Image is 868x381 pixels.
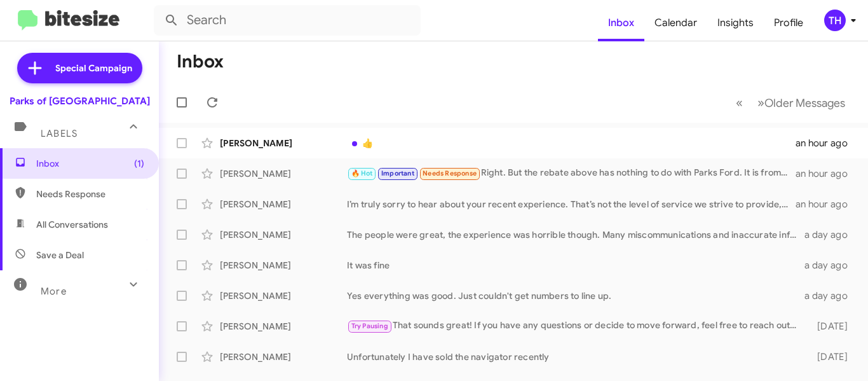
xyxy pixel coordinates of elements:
div: Unfortunately I have sold the navigator recently [347,350,804,363]
div: The people were great, the experience was horrible though. Many miscommunications and inaccurate ... [347,228,804,241]
a: Calendar [644,4,707,41]
div: [PERSON_NAME] [220,320,347,333]
span: Save a Deal [36,249,84,261]
span: Special Campaign [55,62,132,74]
div: TH [824,10,846,31]
button: TH [813,10,854,31]
span: Try Pausing [351,322,388,330]
div: Parks of [GEOGRAPHIC_DATA] [10,95,150,107]
div: a day ago [804,228,858,241]
div: It was fine [347,259,804,272]
div: a day ago [804,259,858,272]
a: Inbox [598,4,644,41]
input: Search [154,5,421,36]
span: More [41,286,67,297]
span: (1) [134,157,144,170]
span: 🔥 Hot [351,169,373,177]
div: 👍 [347,137,796,149]
div: [PERSON_NAME] [220,228,347,241]
div: I’m truly sorry to hear about your recent experience. That’s not the level of service we strive t... [347,198,796,211]
div: [PERSON_NAME] [220,350,347,363]
span: Important [381,169,414,177]
div: [PERSON_NAME] [220,289,347,302]
h1: Inbox [177,52,224,72]
div: [DATE] [804,320,858,333]
div: [DATE] [804,350,858,363]
div: [PERSON_NAME] [220,167,347,180]
button: Previous [728,90,750,116]
div: Yes everything was good. Just couldn't get numbers to line up. [347,289,804,302]
div: an hour ago [796,137,858,149]
nav: Page navigation example [729,90,853,116]
span: Needs Response [423,169,477,177]
div: an hour ago [796,198,858,211]
span: Needs Response [36,188,144,200]
span: » [757,95,764,111]
button: Next [750,90,853,116]
span: Inbox [36,157,144,170]
div: That sounds great! If you have any questions or decide to move forward, feel free to reach out. W... [347,319,804,333]
a: Insights [707,4,764,41]
div: [PERSON_NAME] [220,198,347,211]
div: [PERSON_NAME] [220,259,347,272]
a: Special Campaign [17,53,142,83]
div: an hour ago [796,167,858,180]
a: Profile [764,4,813,41]
span: All Conversations [36,218,108,231]
span: « [736,95,743,111]
div: [PERSON_NAME] [220,137,347,149]
span: Labels [41,128,78,139]
div: a day ago [804,289,858,302]
div: Right. But the rebate above has nothing to do with Parks Ford. It is from Ford itself because my ... [347,166,796,181]
span: Older Messages [764,96,845,110]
